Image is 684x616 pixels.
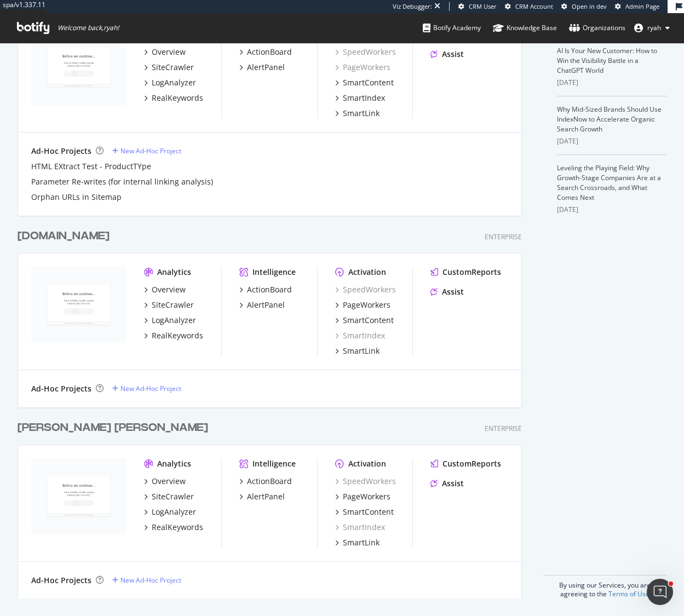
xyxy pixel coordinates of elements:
div: SmartContent [343,506,394,517]
div: SiteCrawler [152,62,194,73]
a: PageWorkers [335,62,390,73]
div: Analytics [157,458,191,469]
a: Assist [430,478,464,489]
div: Intelligence [252,267,296,278]
a: Overview [144,476,186,487]
div: Overview [152,284,186,295]
div: RealKeywords [152,522,203,533]
span: CRM Account [515,2,553,10]
span: Welcome back, ryah ! [58,24,119,32]
div: Botify Academy [423,22,481,33]
a: New Ad-Hoc Project [112,384,181,393]
a: SpeedWorkers [335,284,396,295]
div: Overview [152,476,186,487]
a: SmartContent [335,506,394,517]
span: CRM User [469,2,497,10]
a: Terms of Use [608,589,649,598]
a: SmartContent [335,315,394,326]
a: LogAnalyzer [144,506,196,517]
a: SmartIndex [335,330,385,341]
button: ryah [625,19,679,37]
div: RealKeywords [152,93,203,103]
div: SmartContent [343,315,394,326]
div: Organizations [569,22,625,33]
a: Organizations [569,13,625,43]
div: Intelligence [252,458,296,469]
div: SiteCrawler [152,491,194,502]
div: Ad-Hoc Projects [31,383,91,394]
img: www.ralphlauren.co.uk [31,29,127,105]
a: SmartIndex [335,522,385,533]
a: Assist [430,286,464,297]
a: ActionBoard [239,47,292,57]
div: SmartLink [343,537,380,548]
a: SmartLink [335,346,380,356]
a: AlertPanel [239,491,285,502]
a: Admin Page [615,2,659,11]
a: SiteCrawler [144,62,194,73]
a: Knowledge Base [493,13,557,43]
span: ryah [647,23,661,32]
a: SiteCrawler [144,300,194,310]
div: Assist [442,478,464,489]
a: Overview [144,47,186,57]
div: Viz Debugger: [393,2,432,11]
div: ActionBoard [247,476,292,487]
a: ActionBoard [239,476,292,487]
div: SmartLink [343,346,380,356]
a: RealKeywords [144,330,203,341]
span: Admin Page [625,2,659,10]
a: PageWorkers [335,491,390,502]
a: LogAnalyzer [144,77,196,88]
div: AlertPanel [247,491,285,502]
div: Activation [348,458,386,469]
a: Assist [430,49,464,60]
div: RealKeywords [152,330,203,341]
a: SmartLink [335,537,380,548]
div: By using our Services, you are agreeing to the [543,575,666,598]
a: SmartIndex [335,93,385,103]
div: New Ad-Hoc Project [120,384,181,393]
div: New Ad-Hoc Project [120,146,181,156]
a: [DOMAIN_NAME] [18,228,114,244]
a: AI Is Your New Customer: How to Win the Visibility Battle in a ChatGPT World [557,46,657,75]
div: SmartContent [343,77,394,88]
div: Activation [348,267,386,278]
a: Open in dev [561,2,607,11]
div: SpeedWorkers [335,47,396,57]
div: SmartLink [343,108,380,119]
div: LogAnalyzer [152,506,196,517]
a: Why Mid-Sized Brands Should Use IndexNow to Accelerate Organic Search Growth [557,105,662,134]
span: Open in dev [572,2,607,10]
div: New Ad-Hoc Project [120,575,181,585]
div: Assist [442,286,464,297]
a: RealKeywords [144,93,203,103]
div: Overview [152,47,186,57]
div: [DOMAIN_NAME] [18,228,110,244]
div: Analytics [157,267,191,278]
div: AlertPanel [247,62,285,73]
a: Parameter Re-writes (for internal linking analysis) [31,176,213,187]
div: SiteCrawler [152,300,194,310]
div: ActionBoard [247,47,292,57]
div: CustomReports [442,458,501,469]
div: [PERSON_NAME] [PERSON_NAME] [18,420,208,436]
div: [DATE] [557,136,666,146]
div: CustomReports [442,267,501,278]
a: PageWorkers [335,300,390,310]
div: Ad-Hoc Projects [31,575,91,586]
div: Enterprise [485,232,522,241]
div: LogAnalyzer [152,77,196,88]
a: CRM Account [505,2,553,11]
a: [PERSON_NAME] [PERSON_NAME] [18,420,212,436]
a: RealKeywords [144,522,203,533]
div: PageWorkers [343,491,390,502]
div: Ad-Hoc Projects [31,146,91,157]
iframe: Intercom live chat [647,579,673,605]
a: CustomReports [430,267,501,278]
